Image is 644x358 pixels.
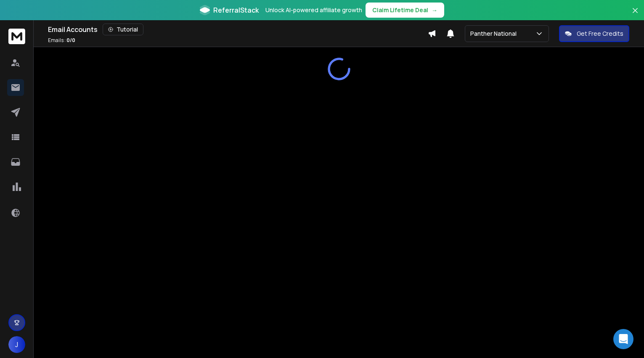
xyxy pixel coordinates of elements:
div: Open Intercom Messenger [613,329,633,349]
button: Get Free Credits [559,25,629,42]
p: Get Free Credits [577,29,623,38]
button: Tutorial [103,24,143,35]
button: Claim Lifetime Deal→ [366,3,444,18]
button: J [8,336,25,353]
p: Unlock AI-powered affiliate growth [265,6,362,14]
p: Emails : [48,37,75,44]
button: Close banner [630,5,641,25]
span: 0 / 0 [66,37,75,44]
div: Email Accounts [48,24,428,35]
span: → [432,6,437,14]
span: ReferralStack [213,5,259,15]
p: Panther National [470,29,520,38]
